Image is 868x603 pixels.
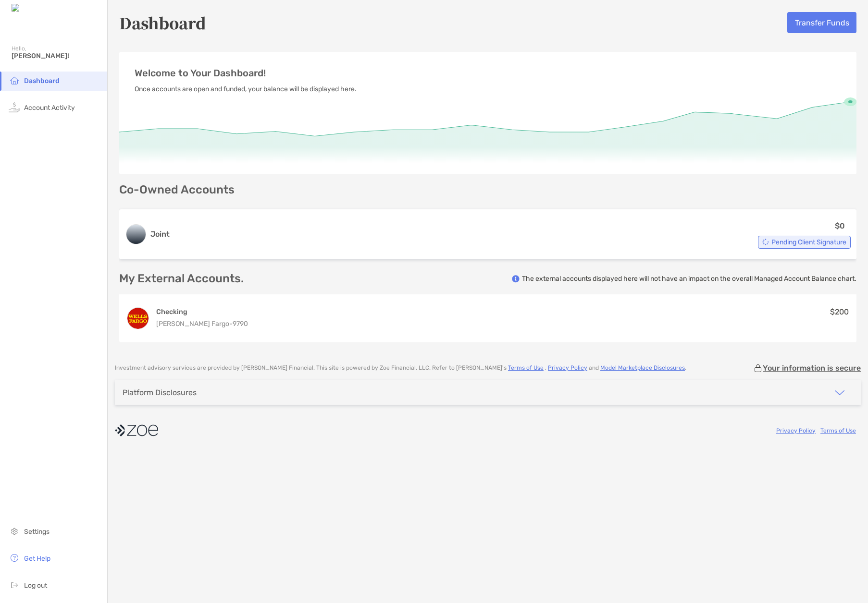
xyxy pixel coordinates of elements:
h4: Checking [156,307,248,316]
a: Privacy Policy [776,427,816,434]
span: [PERSON_NAME] Fargo - [156,320,233,328]
p: Welcome to Your Dashboard! [135,67,841,79]
img: EVERYDAY CHECKING ...9790 [127,308,149,329]
span: $200 [830,307,849,316]
p: Co-Owned Accounts [119,184,856,196]
img: get-help icon [9,552,20,564]
span: [PERSON_NAME]! [12,52,101,60]
a: Terms of Use [820,427,856,434]
img: info [512,275,520,283]
p: The external accounts displayed here will not have an impact on the overall Managed Account Balan... [522,274,856,283]
p: Investment advisory services are provided by [PERSON_NAME] Financial . This site is powered by Zo... [115,364,686,372]
img: icon arrow [834,387,845,398]
h5: Dashboard [119,12,206,34]
img: settings icon [9,525,20,537]
span: Get Help [24,555,50,563]
p: Once accounts are open and funded, your balance will be displayed here. [135,83,841,95]
p: Your information is secure [763,363,861,373]
span: Dashboard [24,77,60,85]
span: 9790 [233,320,248,328]
a: Privacy Policy [548,364,587,371]
h3: Joint [150,229,170,240]
img: Account Status icon [762,239,769,245]
div: Platform Disclosures [123,388,197,397]
button: Transfer Funds [787,12,856,33]
p: My External Accounts. [119,273,244,285]
span: Account Activity [24,104,75,112]
p: $0 [835,220,845,232]
span: Settings [24,528,50,536]
img: logo account [126,225,146,244]
img: logout icon [9,579,20,591]
img: company logo [115,420,158,441]
a: Terms of Use [508,364,544,371]
span: Pending Client Signature [771,240,846,245]
span: Log out [24,581,47,590]
img: household icon [9,74,20,86]
img: activity icon [9,101,20,113]
img: Zoe Logo [12,4,52,13]
a: Model Marketplace Disclosures [600,364,685,371]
